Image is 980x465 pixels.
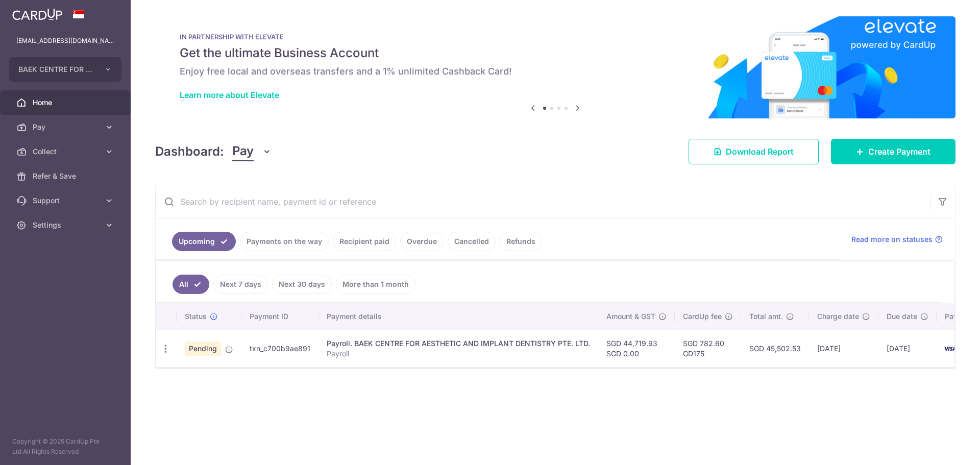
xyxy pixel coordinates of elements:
[749,311,783,322] span: Total amt.
[817,311,859,322] span: Charge date
[180,33,931,41] p: IN PARTNERSHIP WITH ELEVATE
[272,275,332,294] a: Next 30 days
[173,275,209,294] a: All
[606,311,655,322] span: Amount & GST
[12,8,62,20] img: CardUp
[18,64,94,75] span: BAEK CENTRE FOR AESTHETIC AND IMPLANT DENTISTRY PTE. LTD.
[241,330,318,367] td: txn_c700b9ae891
[33,195,100,206] span: Support
[33,220,100,230] span: Settings
[180,65,931,78] h6: Enjoy free local and overseas transfers and a 1% unlimited Cashback Card!
[878,330,937,367] td: [DATE]
[240,232,329,251] a: Payments on the way
[232,142,254,161] span: Pay
[155,16,955,118] img: Renovation banner
[33,146,100,157] span: Collect
[180,90,279,100] a: Learn more about Elevate
[868,145,930,158] span: Create Payment
[327,349,590,359] p: Payroll
[851,234,933,244] span: Read more on statuses
[155,142,224,161] h4: Dashboard:
[172,232,236,251] a: Upcoming
[831,139,955,164] a: Create Payment
[185,311,207,322] span: Status
[683,311,722,322] span: CardUp fee
[33,171,100,181] span: Refer & Save
[940,342,960,355] img: Bank Card
[333,232,396,251] a: Recipient paid
[675,330,741,367] td: SGD 782.60 GD175
[241,303,318,330] th: Payment ID
[16,36,114,46] p: [EMAIL_ADDRESS][DOMAIN_NAME]
[318,303,598,330] th: Payment details
[33,97,100,108] span: Home
[327,338,590,349] div: Payroll. BAEK CENTRE FOR AESTHETIC AND IMPLANT DENTISTRY PTE. LTD.
[500,232,542,251] a: Refunds
[448,232,496,251] a: Cancelled
[887,311,917,322] span: Due date
[851,234,943,244] a: Read more on statuses
[809,330,878,367] td: [DATE]
[9,57,121,82] button: BAEK CENTRE FOR AESTHETIC AND IMPLANT DENTISTRY PTE. LTD.
[689,139,819,164] a: Download Report
[213,275,268,294] a: Next 7 days
[598,330,675,367] td: SGD 44,719.93 SGD 0.00
[741,330,809,367] td: SGD 45,502.53
[232,142,272,161] button: Pay
[726,145,794,158] span: Download Report
[185,341,221,356] span: Pending
[33,122,100,132] span: Pay
[400,232,444,251] a: Overdue
[156,185,930,218] input: Search by recipient name, payment id or reference
[336,275,415,294] a: More than 1 month
[180,45,931,61] h5: Get the ultimate Business Account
